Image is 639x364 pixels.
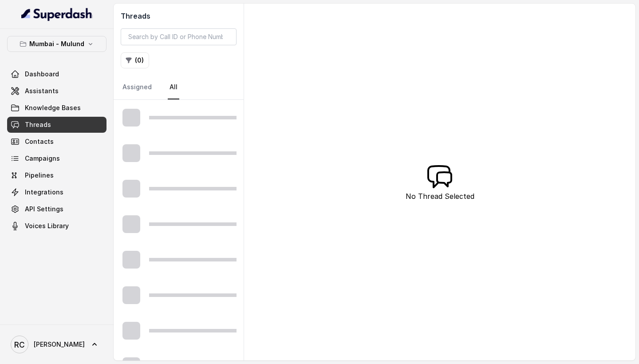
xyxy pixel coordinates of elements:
a: Threads [7,117,106,133]
a: Integrations [7,184,106,200]
h2: Threads [121,11,237,21]
nav: Tabs [121,75,237,99]
span: Assistants [25,87,59,95]
span: [PERSON_NAME] [34,340,85,349]
p: Mumbai - Mulund [29,39,84,49]
a: Dashboard [7,66,106,82]
a: Assigned [121,75,154,99]
a: Voices Library [7,218,106,234]
span: Dashboard [25,70,59,79]
a: Campaigns [7,150,106,166]
a: Knowledge Bases [7,100,106,116]
span: API Settings [25,205,63,214]
span: Voices Library [25,222,69,230]
a: Assistants [7,83,106,99]
span: Campaigns [25,154,60,163]
input: Search by Call ID or Phone Number [121,28,237,45]
span: Pipelines [25,171,54,180]
button: (0) [121,52,149,68]
text: RC [14,340,25,349]
a: [PERSON_NAME] [7,332,106,357]
span: Integrations [25,188,63,197]
img: light.svg [21,7,93,21]
button: Mumbai - Mulund [7,36,106,52]
span: Knowledge Bases [25,103,81,112]
a: Pipelines [7,167,106,183]
p: No Thread Selected [406,191,474,202]
a: Contacts [7,134,106,150]
span: Contacts [25,137,54,146]
a: API Settings [7,201,106,217]
span: Threads [25,120,51,129]
a: All [168,75,179,99]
